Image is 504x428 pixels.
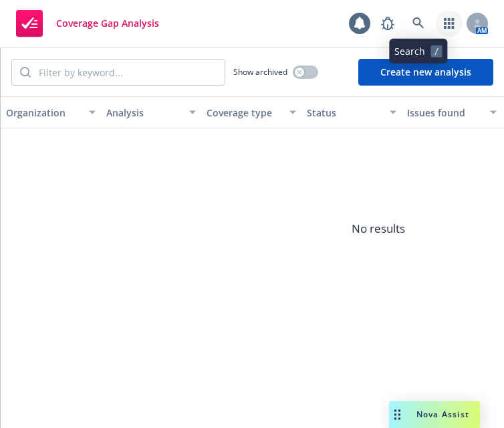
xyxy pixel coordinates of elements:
[56,18,159,29] span: Coverage Gap Analysis
[405,10,432,37] a: Search
[307,106,382,120] div: Status
[101,96,201,128] button: Analysis
[358,59,493,86] button: Create new analysis
[402,96,502,128] button: Issues found
[301,96,402,128] button: Status
[11,5,164,42] a: Coverage Gap Analysis
[233,66,287,78] span: Show archived
[436,10,463,37] a: Switch app
[6,106,81,120] div: Organization
[31,60,225,85] input: Filter by keyword...
[20,67,31,78] svg: Search
[1,96,101,128] button: Organization
[389,401,480,428] button: Nova Assist
[416,409,469,420] span: Nova Assist
[207,106,281,120] div: Coverage type
[201,96,301,128] button: Coverage type
[407,106,482,120] div: Issues found
[106,106,181,120] div: Analysis
[374,10,401,37] a: Report a Bug
[389,401,406,428] div: Drag to move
